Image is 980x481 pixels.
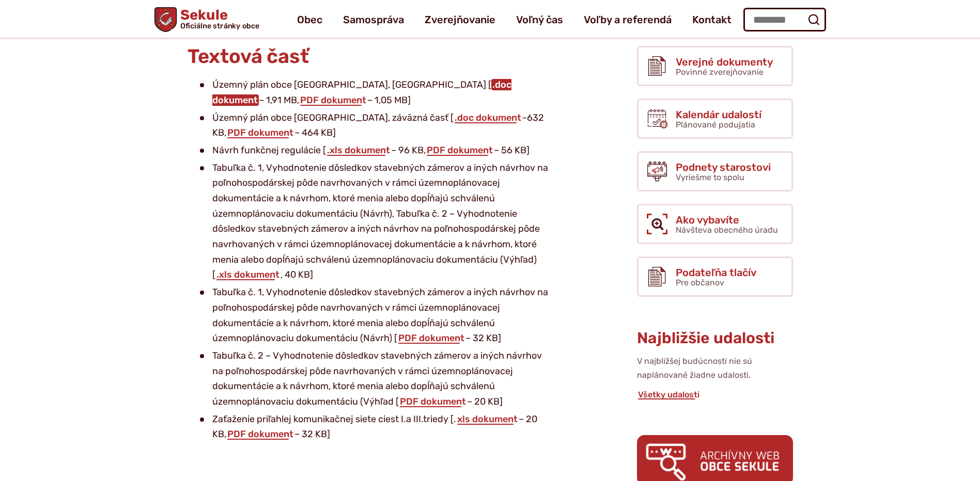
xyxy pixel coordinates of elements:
[397,332,465,344] a: PDF dokument
[676,109,761,120] span: Kalendár udalostí
[676,67,764,77] span: Povinné zverejňovanie
[692,5,732,34] a: Kontakt
[200,285,554,346] li: Tabuľka č. 1, Vyhodnotenie dôsledkov stavebných zámerov a iných návrhov na poľnohospodárskej pôde...
[676,214,778,226] span: Ako vybavíte
[326,145,391,156] a: .xls dokument
[212,79,511,106] a: .doc dokument
[226,127,294,138] a: PDF dokument
[637,355,793,382] p: V najbližšej budúcnosti nie sú naplánované žiadne udalosti.
[200,110,554,141] li: Územný plán obce [GEOGRAPHIC_DATA], záväzná časť [ -632 KB, – 464 KB]
[676,278,724,287] span: Pre občanov
[676,56,773,68] span: Verejné dokumenty
[200,412,554,442] li: Zaťaženie priľahlej komunikačnej siete ciest I.a III.triedy [. – 20 KB, – 32 KB]
[454,112,522,123] a: .doc dokument
[154,7,259,32] a: Logo Sekule, prejsť na domovskú stránku.
[637,256,793,297] a: Podateľňa tlačív Pre občanov
[299,94,367,106] a: PDF dokument
[637,46,793,86] a: Verejné dokumenty Povinné zverejňovanie
[637,151,793,191] a: Podnety starostovi Vyriešme to spolu
[676,162,771,173] span: Podnety starostovi
[399,396,467,407] a: PDF dokument
[297,5,322,34] a: Obec
[584,5,672,34] a: Voľby a referendá
[200,143,554,158] li: Návrh funkčnej regulácie [ – 96 KB, – 56 KB]
[200,161,554,283] li: Tabuľka č. 1, Vyhodnotenie dôsledkov stavebných zámerov a iných návrhov na poľnohospodárskej pôde...
[637,204,793,244] a: Ako vybavíte Návšteva obecného úradu
[637,390,701,399] a: Všetky udalosti
[177,8,259,30] span: Sekule
[188,44,309,68] span: Textová časť
[425,5,495,34] a: Zverejňovanie
[200,77,554,108] li: Územný plán obce [GEOGRAPHIC_DATA], [GEOGRAPHIC_DATA] [ – 1,91 MB, – 1,05 MB]
[456,413,519,425] a: xls dokument
[226,428,294,440] a: PDF dokument
[637,99,793,139] a: Kalendár udalostí Plánované podujatia
[180,22,259,29] span: Oficiálne stránky obce
[200,348,554,410] li: Tabuľka č. 2 – Vyhodnotenie dôsledkov stavebných zámerov a iných návrhov na poľnohospodárskej pôd...
[637,330,793,347] h3: Najbližšie udalosti
[676,267,756,278] span: Podateľňa tlačív
[154,7,177,32] img: Prejsť na domovskú stránku
[676,225,778,235] span: Návšteva obecného úradu
[676,172,744,182] span: Vyriešme to spolu
[676,120,755,130] span: Plánované podujatia
[516,5,563,34] a: Voľný čas
[215,269,281,280] a: .xls dokument
[343,5,404,34] a: Samospráva
[426,145,494,156] a: PDF dokument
